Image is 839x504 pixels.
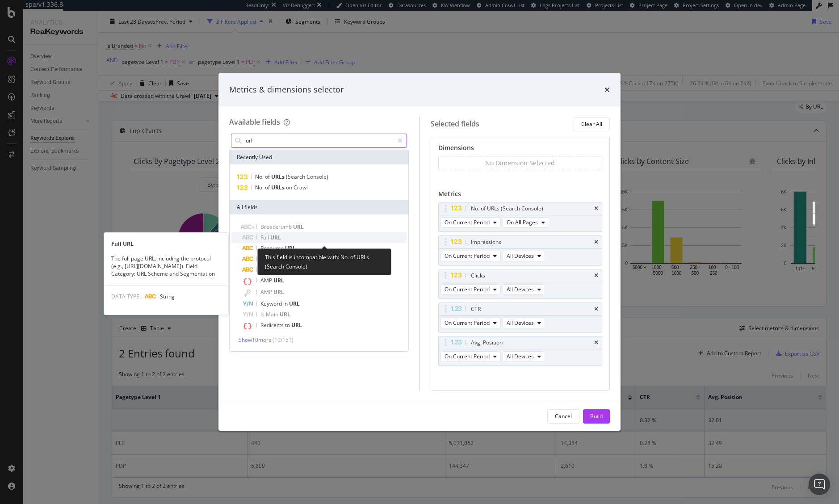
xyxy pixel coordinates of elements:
button: All Devices [503,284,545,295]
div: times [604,84,610,96]
div: times [594,307,598,312]
span: Main [260,266,274,273]
div: Full URL [104,240,228,248]
button: All Devices [503,251,545,261]
span: of [265,173,271,181]
span: Redirects [260,321,285,329]
span: On All Pages [507,218,538,226]
span: URL [293,223,304,231]
div: ClickstimesOn Current PeriodAll Devices [438,269,603,299]
button: Clear All [574,117,610,131]
div: No Dimension Selected [485,159,555,168]
div: Open Intercom Messenger [809,474,830,495]
button: On All Pages [503,217,549,228]
span: Breadcrumb [260,223,293,231]
span: On Current Period [445,286,490,293]
input: Search by field name [245,134,394,147]
span: All Devices [507,252,534,260]
span: Crawl [294,184,308,191]
span: All Devices [507,286,534,293]
span: URL [273,277,284,284]
div: Recently Used [230,150,408,164]
button: Build [583,409,610,424]
div: Metrics [438,189,603,202]
div: No. of URLs (Search Console)timesOn Current PeriodOn All Pages [438,202,603,232]
div: CTRtimesOn Current PeriodAll Devices [438,302,603,332]
div: No. of URLs (Search Console) [471,204,543,213]
button: On Current Period [440,318,501,328]
span: Keyword [260,300,283,307]
span: URL [274,266,285,273]
span: URL [260,255,273,263]
div: Dimensions [438,143,603,156]
span: URL [273,288,284,296]
span: URL [280,311,290,318]
div: Avg. Position [471,338,503,347]
span: in [283,300,289,307]
span: ( 10 / 151 ) [273,336,294,344]
button: On Current Period [440,284,501,295]
button: All Devices [503,351,545,362]
div: Build [590,412,603,420]
span: Console) [306,173,328,181]
button: On Current Period [440,351,501,362]
div: Available fields [229,117,280,127]
span: On Current Period [445,218,490,226]
div: CTR [471,305,481,314]
button: On Current Period [440,217,501,228]
span: All Devices [507,353,534,360]
div: Impressions [471,238,501,247]
span: No. [255,184,265,191]
span: URL [291,321,302,329]
div: Clear All [581,120,602,128]
span: On Current Period [445,252,490,260]
div: Selected fields [431,119,479,129]
div: times [594,206,598,211]
div: ImpressionstimesOn Current PeriodAll Devices [438,235,603,265]
span: On Current Period [445,319,490,327]
button: On Current Period [440,251,501,261]
button: All Devices [503,318,545,328]
div: times [594,340,598,345]
span: URLs [271,173,286,181]
span: On Current Period [445,353,490,360]
div: Metrics & dimensions selector [229,84,344,96]
div: The full page URL, including the protocol (e.g., [URL][DOMAIN_NAME]). Field Category: URL Scheme ... [104,255,228,277]
span: AMP [260,277,273,284]
span: No. [255,173,265,181]
span: Is [260,311,266,318]
div: times [594,273,598,278]
div: All fields [230,200,408,214]
span: URL [289,300,300,307]
div: times [594,239,598,245]
span: Main [266,311,280,318]
span: on [286,184,294,191]
span: Path [273,255,284,263]
span: Full [260,234,270,241]
div: modal [218,73,621,431]
span: Resource [260,244,285,252]
span: URL [270,234,281,241]
span: (Search [286,173,306,181]
span: Show 10 more [239,336,272,344]
span: of [265,184,271,191]
span: URLs [271,184,286,191]
span: URL [285,244,296,252]
span: to [285,321,291,329]
div: Clicks [471,271,485,280]
span: AMP [260,288,273,296]
span: All Devices [507,319,534,327]
div: Cancel [555,412,572,420]
div: Avg. PositiontimesOn Current PeriodAll Devices [438,336,603,366]
button: Cancel [547,409,579,424]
